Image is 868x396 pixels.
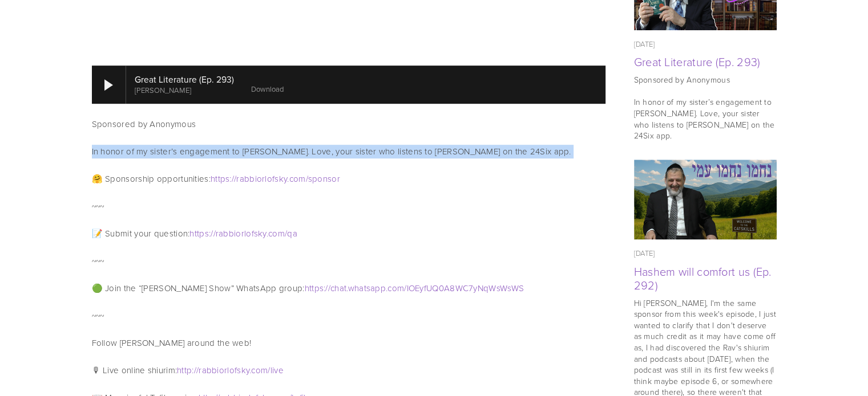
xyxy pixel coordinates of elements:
[634,263,772,293] a: Hashem will comfort us (Ep. 292)
[199,364,249,376] span: rabbiorlofsky
[189,227,297,239] a: https://rabbiorlofsky.com/qa
[211,173,340,185] a: https://rabbiorlofsky.com/sponsor
[209,227,216,239] span: ://
[249,364,251,376] span: .
[92,254,605,268] p: ~~~
[287,173,289,185] span: .
[330,282,346,294] span: chat
[633,160,777,240] img: Hashem will comfort us (Ep. 292)
[177,364,192,376] span: http
[346,282,348,294] span: .
[386,282,387,294] span: .
[267,227,268,239] span: .
[216,227,267,239] span: rabbiorlofsky
[236,173,287,185] span: rabbiorlofsky
[268,227,285,239] span: com
[285,227,287,239] span: /
[92,364,605,377] p: 🎙 Live online shiurim:
[305,282,524,294] a: https://chat.whatsapp.com/IOEyfUQ0A8WC7yNqWsWsWS
[92,336,605,350] p: Follow [PERSON_NAME] around the web!
[251,364,268,376] span: com
[324,282,330,294] span: ://
[287,227,297,239] span: qa
[348,282,386,294] span: whatsapp
[92,281,605,295] p: 🟢 Join the “[PERSON_NAME] Show” WhatsApp group:
[92,309,605,322] p: ~~~
[177,364,284,376] a: http://rabbiorlofsky.com/live
[404,282,406,294] span: /
[211,173,230,185] span: https
[305,282,324,294] span: https
[634,74,777,141] p: Sponsored by Anonymous In honor of my sister’s engagement to [PERSON_NAME]. Love, your sister who...
[289,173,306,185] span: com
[634,39,655,49] time: [DATE]
[251,84,284,94] a: Download
[268,364,270,376] span: /
[308,173,340,185] span: sponsor
[406,282,524,294] span: IOEyfUQ0A8WC7yNqWsWsWS
[92,117,605,158] p: Sponsored by Anonymous In honor of my sister’s engagement to [PERSON_NAME]. Love, your sister who...
[634,54,761,70] a: Great Literature (Ep. 293)
[92,227,605,240] p: 📝 Submit your question:
[387,282,404,294] span: com
[192,364,199,376] span: ://
[92,199,605,213] p: ~~~
[305,173,308,185] span: /
[634,248,655,258] time: [DATE]
[271,364,284,376] span: live
[92,172,605,186] p: 🤗 Sponsorship opportunities:
[189,227,209,239] span: https
[229,173,236,185] span: ://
